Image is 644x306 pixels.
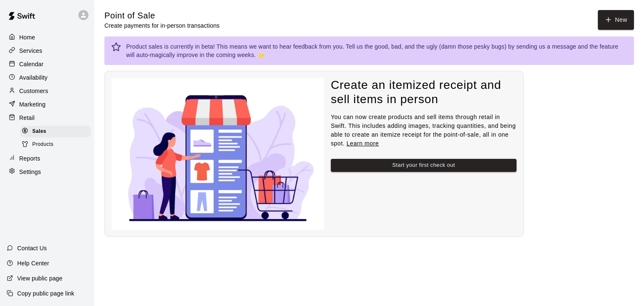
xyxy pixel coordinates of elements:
div: Product sales is currently in beta! This means we want to hear feedback from you. Tell us the goo... [126,39,627,62]
a: Services [7,44,88,57]
div: Sales [20,126,91,137]
a: sending us a message [516,43,576,50]
a: Customers [7,85,88,97]
a: Availability [7,71,88,84]
p: Marketing [19,100,46,109]
p: Help Center [17,259,49,267]
p: Create payments for in-person transactions [104,21,220,30]
p: Retail [19,114,35,122]
img: Nothing to see here [112,78,324,230]
button: New [598,10,634,30]
p: Contact Us [17,244,47,252]
a: Home [7,31,88,44]
p: Settings [19,168,41,176]
a: Sales [20,125,94,138]
h4: Create an itemized receipt and sell items in person [331,78,517,107]
p: Services [19,47,42,55]
p: Home [19,33,35,41]
span: Products [32,140,54,149]
p: Reports [19,154,40,163]
p: Availability [19,73,48,82]
a: Products [20,138,94,151]
a: Retail [7,112,88,124]
button: Start your first check out [331,159,517,172]
a: Reports [7,152,88,165]
p: Calendar [19,60,44,68]
a: Marketing [7,98,88,111]
p: Copy public page link [17,289,74,298]
a: Calendar [7,58,88,70]
h5: Point of Sale [104,10,220,21]
a: Settings [7,166,88,178]
p: View public page [17,274,62,283]
a: Learn more [346,140,379,147]
p: Customers [19,87,48,95]
div: Products [20,139,91,150]
span: Sales [32,127,46,136]
span: You can now create products and sell items through retail in Swift. This includes adding images, ... [331,114,516,147]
